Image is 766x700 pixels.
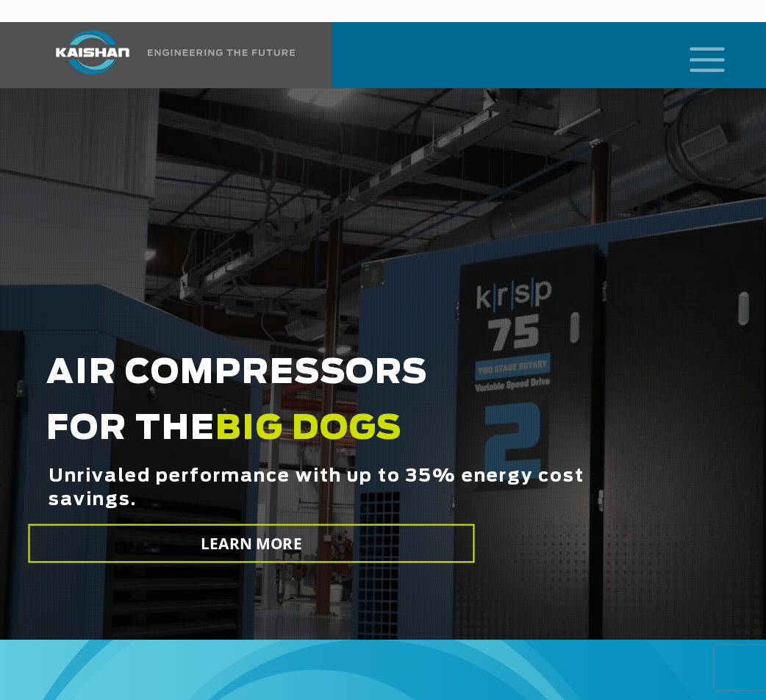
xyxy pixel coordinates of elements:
img: kaishan logo [37,30,148,74]
img: Engineering the future [148,49,295,56]
span: LEARN MORE [201,533,302,554]
a: Kaishan USA [37,22,298,88]
a: LEARN MORE [28,524,474,563]
span: BIG DOGS [215,413,402,446]
h2: AIR COMPRESSORS FOR THE [46,346,604,546]
a: mobile menu [684,43,709,68]
span: Unrivaled performance with up to 35% energy cost savings. [49,465,606,553]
